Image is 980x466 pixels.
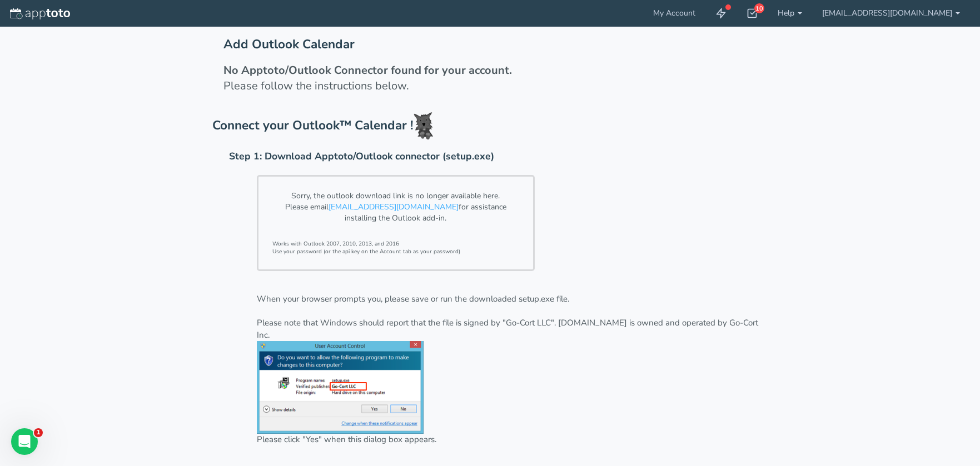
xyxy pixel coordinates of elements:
img: outlook_gocort.png [257,341,424,434]
p: Please follow the instructions below. [223,78,620,94]
img: logo-apptoto--white.svg [10,8,70,19]
strong: No Apptoto/Outlook Connector found for your account. [223,63,512,78]
span: 1 [34,428,43,437]
img: toto-small.png [414,112,434,140]
h3: Step 1: Download Apptoto/Outlook connector (setup.exe) [229,151,768,162]
h2: Add Outlook Calendar [223,38,757,52]
div: 10 [754,3,764,13]
a: [EMAIL_ADDRESS][DOMAIN_NAME] [329,202,459,212]
h2: Connect your Outlook™ Calendar ! [212,112,768,140]
div: Sorry, the outlook download link is no longer available here. Please email for assistance install... [272,191,519,224]
div: Works with Outlook 2007, 2010, 2013, and 2016 Use your password (or the api key on the Account ta... [257,175,535,271]
div: When your browser prompts you, please save or run the downloaded setup.exe file. Please note that... [229,288,768,462]
iframe: Intercom live chat [11,428,38,455]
